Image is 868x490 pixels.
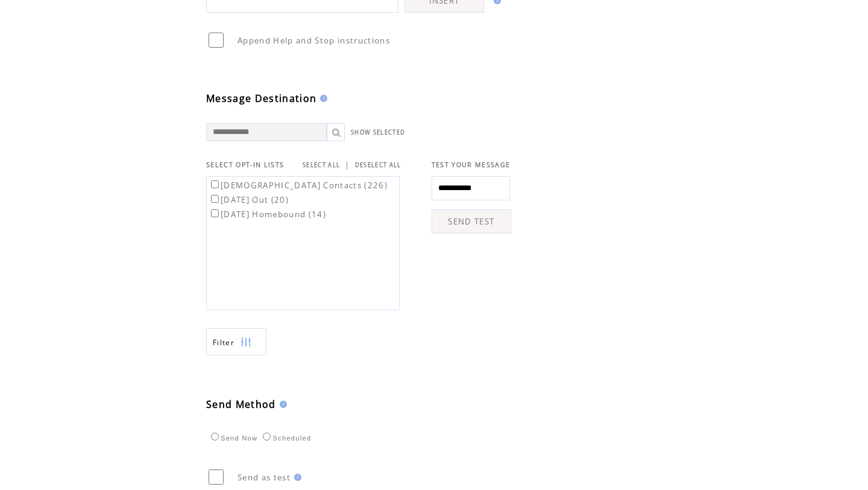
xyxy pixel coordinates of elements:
span: SELECT OPT-IN LISTS [206,161,284,169]
input: [DATE] Out (20) [211,195,219,203]
label: Scheduled [260,434,311,442]
label: [DATE] Out (20) [209,194,289,205]
input: [DEMOGRAPHIC_DATA] Contacts (226) [211,180,219,188]
label: [DATE] Homebound (14) [209,209,326,220]
label: Send Now [208,434,257,442]
img: help.gif [276,401,287,408]
span: Append Help and Stop instructions [237,35,390,46]
input: Send Now [211,433,219,441]
a: Filter [206,328,266,355]
img: help.gif [291,474,301,481]
span: Send Method [206,398,276,411]
a: SHOW SELECTED [351,129,405,136]
input: [DATE] Homebound (14) [211,209,219,217]
span: Message Destination [206,92,316,105]
label: [DEMOGRAPHIC_DATA] Contacts (226) [209,180,388,191]
img: help.gif [316,95,327,102]
a: SELECT ALL [303,161,340,169]
span: | [345,159,350,170]
span: TEST YOUR MESSAGE [432,161,511,169]
a: SEND TEST [432,209,511,234]
a: DESELECT ALL [355,161,401,169]
span: Send as test [237,472,291,483]
span: Show filters [213,337,234,348]
img: filters.png [241,329,251,356]
input: Scheduled [263,433,271,441]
